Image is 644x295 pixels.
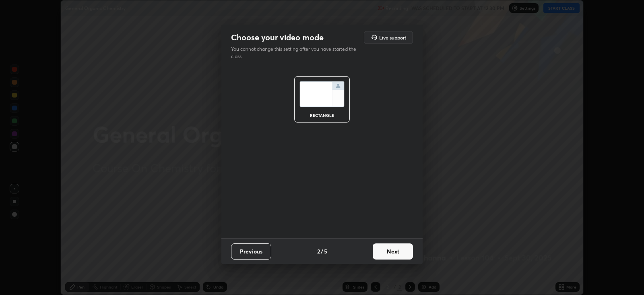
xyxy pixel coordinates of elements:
[379,35,406,40] h5: Live support
[317,247,320,256] h4: 2
[299,81,345,107] img: normalScreenIcon.ae25ed63.svg
[324,247,327,256] h4: 5
[321,247,323,256] h4: /
[231,32,324,43] h2: Choose your video mode
[231,243,271,260] button: Previous
[373,243,413,260] button: Next
[306,113,338,117] div: rectangle
[231,46,361,60] p: You cannot change this setting after you have started the class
